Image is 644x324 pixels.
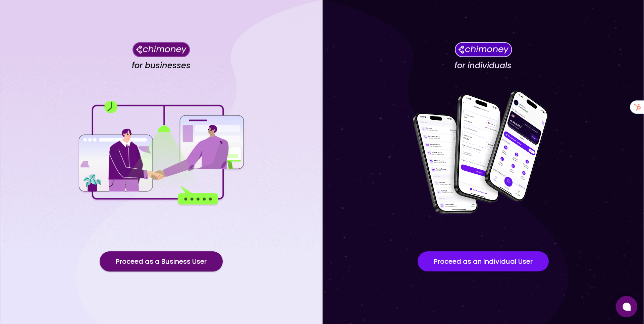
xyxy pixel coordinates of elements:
button: Open chat window [616,296,637,317]
button: Proceed as a Business User [100,251,223,271]
h4: for individuals [454,61,512,71]
img: for businesses [77,101,245,206]
img: for individuals [399,87,567,221]
img: Chimoney for businesses [132,42,190,57]
button: Proceed as an Individual User [418,251,549,271]
h4: for businesses [132,61,191,71]
img: Chimoney for individuals [454,42,512,57]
